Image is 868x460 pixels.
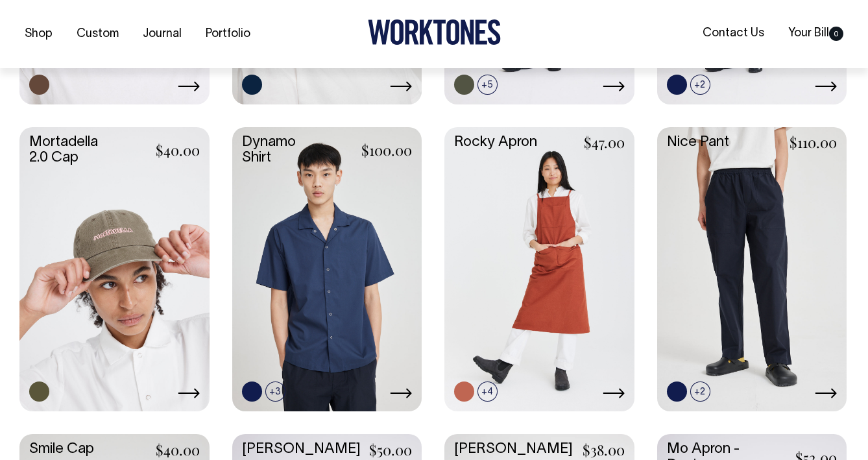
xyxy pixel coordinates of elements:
a: Contact Us [697,23,769,44]
a: Journal [138,23,187,45]
span: +2 [690,381,710,402]
a: Custom [71,23,124,45]
a: Portfolio [200,23,256,45]
span: +2 [690,75,710,95]
span: +5 [477,75,498,95]
span: 0 [829,27,843,41]
a: Shop [19,23,58,45]
span: +4 [477,381,498,402]
span: +3 [265,381,285,402]
a: Your Bill0 [783,23,849,44]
